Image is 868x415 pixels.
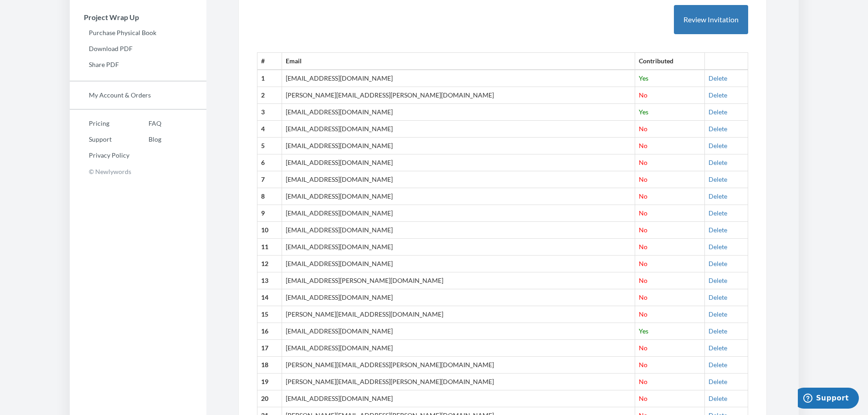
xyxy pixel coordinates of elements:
th: 11 [257,239,282,256]
a: Download PDF [70,42,206,56]
span: No [639,159,647,166]
a: Delete [709,226,727,234]
a: Delete [709,91,727,99]
td: [EMAIL_ADDRESS][DOMAIN_NAME] [282,104,635,121]
a: Delete [709,260,727,267]
span: No [639,293,647,301]
span: No [639,175,647,183]
td: [EMAIL_ADDRESS][DOMAIN_NAME] [282,289,635,306]
td: [EMAIL_ADDRESS][DOMAIN_NAME] [282,323,635,340]
button: Review Invitation [674,5,748,35]
th: 4 [257,121,282,138]
a: Delete [709,395,727,402]
a: Blog [129,133,161,146]
th: 14 [257,289,282,306]
th: 1 [257,70,282,87]
a: Delete [709,142,727,149]
iframe: Opens a widget where you can chat to one of our agents [798,388,859,410]
a: Share PDF [70,58,206,72]
th: 2 [257,87,282,104]
td: [EMAIL_ADDRESS][DOMAIN_NAME] [282,256,635,272]
a: Purchase Physical Book [70,26,206,40]
th: 15 [257,306,282,323]
a: Support [70,133,129,146]
a: Delete [709,310,727,318]
p: © Newlywords [70,164,206,179]
a: My Account & Orders [70,88,206,102]
th: 6 [257,154,282,171]
td: [PERSON_NAME][EMAIL_ADDRESS][PERSON_NAME][DOMAIN_NAME] [282,374,635,390]
span: No [639,243,647,251]
th: 17 [257,340,282,357]
a: Delete [709,159,727,166]
span: No [639,344,647,352]
th: 19 [257,374,282,390]
a: Delete [709,108,727,116]
td: [EMAIL_ADDRESS][DOMAIN_NAME] [282,138,635,154]
th: 10 [257,222,282,239]
th: 20 [257,390,282,407]
td: [EMAIL_ADDRESS][DOMAIN_NAME] [282,171,635,188]
span: No [639,395,647,402]
td: [EMAIL_ADDRESS][DOMAIN_NAME] [282,70,635,87]
a: Delete [709,192,727,200]
a: Delete [709,175,727,183]
a: Delete [709,344,727,352]
td: [PERSON_NAME][EMAIL_ADDRESS][PERSON_NAME][DOMAIN_NAME] [282,357,635,374]
th: 5 [257,138,282,154]
td: [EMAIL_ADDRESS][DOMAIN_NAME] [282,205,635,222]
th: 13 [257,272,282,289]
th: 18 [257,357,282,374]
span: No [639,125,647,133]
th: Email [282,53,635,70]
th: 12 [257,256,282,272]
td: [EMAIL_ADDRESS][DOMAIN_NAME] [282,239,635,256]
span: No [639,192,647,200]
a: Delete [709,125,727,133]
th: Contributed [635,53,704,70]
span: No [639,209,647,217]
a: Delete [709,209,727,217]
span: No [639,142,647,149]
td: [EMAIL_ADDRESS][DOMAIN_NAME] [282,222,635,239]
td: [EMAIL_ADDRESS][DOMAIN_NAME] [282,154,635,171]
span: No [639,361,647,369]
td: [EMAIL_ADDRESS][DOMAIN_NAME] [282,188,635,205]
a: Delete [709,378,727,385]
a: Delete [709,293,727,301]
span: Yes [639,327,648,335]
td: [EMAIL_ADDRESS][DOMAIN_NAME] [282,390,635,407]
a: Delete [709,277,727,284]
h3: Project Wrap Up [70,13,206,21]
td: [EMAIL_ADDRESS][DOMAIN_NAME] [282,340,635,357]
td: [PERSON_NAME][EMAIL_ADDRESS][DOMAIN_NAME] [282,306,635,323]
th: 8 [257,188,282,205]
span: No [639,226,647,234]
th: 9 [257,205,282,222]
a: Pricing [70,117,129,130]
td: [EMAIL_ADDRESS][DOMAIN_NAME] [282,121,635,138]
span: No [639,378,647,385]
span: No [639,277,647,284]
th: 3 [257,104,282,121]
a: Delete [709,74,727,82]
span: Yes [639,108,648,116]
span: Yes [639,74,648,82]
a: Delete [709,327,727,335]
span: No [639,310,647,318]
th: 16 [257,323,282,340]
a: FAQ [129,117,161,130]
td: [EMAIL_ADDRESS][PERSON_NAME][DOMAIN_NAME] [282,272,635,289]
th: 7 [257,171,282,188]
a: Delete [709,243,727,251]
a: Delete [709,361,727,369]
td: [PERSON_NAME][EMAIL_ADDRESS][PERSON_NAME][DOMAIN_NAME] [282,87,635,104]
span: No [639,260,647,267]
span: No [639,91,647,99]
th: # [257,53,282,70]
a: Privacy Policy [70,149,129,162]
